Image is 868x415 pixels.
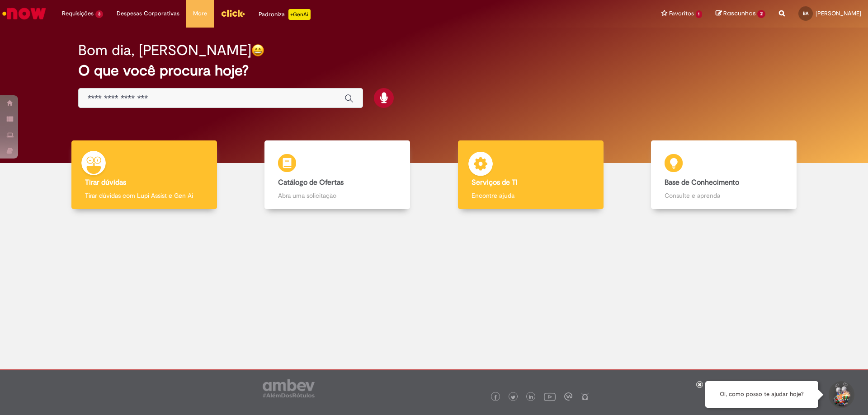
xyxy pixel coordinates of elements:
img: click_logo_yellow_360x200.png [221,6,245,20]
span: 2 [757,10,765,18]
img: logo_footer_linkedin.png [529,395,533,400]
p: Tirar dúvidas com Lupi Assist e Gen Ai [85,191,203,200]
p: Consulte e aprenda [665,191,783,200]
span: Requisições [62,9,94,18]
a: Rascunhos [716,9,765,18]
span: Despesas Corporativas [117,9,179,18]
a: Catálogo de Ofertas Abra uma solicitação [241,140,434,210]
span: Rascunhos [723,9,756,18]
span: 1 [696,10,703,18]
a: Tirar dúvidas Tirar dúvidas com Lupi Assist e Gen Ai [47,140,241,210]
img: ServiceNow [1,5,47,23]
div: Padroniza [259,9,311,20]
span: Favoritos [669,9,694,18]
span: [PERSON_NAME] [816,9,861,17]
p: +GenAi [288,9,311,20]
button: Iniciar Conversa de Suporte [827,381,854,408]
a: Base de Conhecimento Consulte e aprenda [627,140,821,210]
p: Encontre ajuda [472,191,590,200]
b: Serviços de TI [472,178,518,187]
img: logo_footer_workplace.png [564,392,572,401]
p: Abra uma solicitação [278,191,396,200]
div: Oi, como posso te ajudar hoje? [705,381,818,408]
img: logo_footer_facebook.png [493,395,498,400]
img: happy-face.png [251,44,264,57]
span: More [193,9,207,18]
h2: O que você procura hoje? [78,63,790,79]
span: BA [803,10,808,16]
b: Base de Conhecimento [665,178,739,187]
img: logo_footer_ambev_rotulo_gray.png [263,379,315,397]
h2: Bom dia, [PERSON_NAME] [78,42,251,58]
img: logo_footer_youtube.png [544,391,556,402]
a: Serviços de TI Encontre ajuda [434,140,627,210]
span: 3 [95,10,103,18]
img: logo_footer_naosei.png [581,392,589,401]
b: Tirar dúvidas [85,178,126,187]
b: Catálogo de Ofertas [278,178,344,187]
img: logo_footer_twitter.png [511,395,515,400]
